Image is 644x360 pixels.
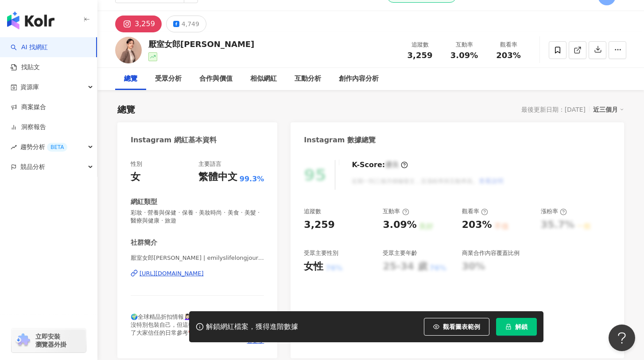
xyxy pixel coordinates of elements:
span: 立即安裝 瀏覽器外掛 [35,333,66,348]
a: [URL][DOMAIN_NAME] [131,270,264,278]
div: BETA [47,143,67,152]
button: 觀看圖表範例 [424,318,489,336]
img: logo [7,12,54,29]
div: 商業合作內容覆蓋比例 [462,249,520,257]
span: rise [11,144,17,150]
span: 趨勢分析 [20,137,67,157]
span: lock [505,324,512,330]
span: 99.3% [240,174,264,184]
div: 厭室女郎[PERSON_NAME] [148,39,254,50]
div: 合作與價值 [199,74,233,84]
span: 203% [496,51,521,60]
a: 洞察報告 [11,123,46,132]
a: 商案媒合 [11,103,46,112]
div: Instagram 數據總覽 [304,135,376,145]
a: 找貼文 [11,63,40,72]
div: 觀看率 [492,40,525,49]
div: 主要語言 [198,160,221,168]
span: 資源庫 [20,77,39,97]
a: searchAI 找網紅 [11,43,48,52]
div: 漲粉率 [541,207,567,215]
span: 3.09% [450,51,478,60]
span: 解鎖 [515,323,528,330]
div: 總覽 [117,103,135,116]
div: 觀看率 [462,207,488,215]
div: 受眾主要性別 [304,249,338,257]
div: 女 [131,170,140,184]
div: [URL][DOMAIN_NAME] [140,270,204,278]
div: 追蹤數 [403,40,437,49]
div: 互動分析 [295,74,321,84]
div: 3,259 [135,18,155,30]
div: 女性 [304,260,323,274]
div: 追蹤數 [304,207,321,215]
div: 最後更新日期：[DATE] [521,106,586,113]
img: chrome extension [14,333,31,348]
div: 203% [462,218,492,232]
div: 繁體中文 [198,170,237,184]
div: Instagram 網紅基本資料 [131,135,217,145]
span: 競品分析 [20,157,45,177]
div: 4,749 [182,18,199,30]
div: 社群簡介 [131,238,157,247]
div: 受眾主要年齡 [383,249,417,257]
div: 3.09% [383,218,416,232]
span: 觀看圖表範例 [443,323,480,330]
div: 總覽 [124,74,137,84]
div: 性別 [131,160,142,168]
div: 受眾分析 [155,74,182,84]
div: 近三個月 [593,104,624,115]
div: 相似網紅 [250,74,277,84]
button: 4,749 [166,16,206,32]
span: 厭室女郎[PERSON_NAME] | emilyslifelongjourney [131,254,264,262]
div: 解鎖網紅檔案，獲得進階數據 [206,322,298,332]
div: 互動率 [383,207,409,215]
span: 3,259 [407,51,433,60]
img: KOL Avatar [115,37,142,63]
button: 解鎖 [496,318,537,336]
span: 彩妝 · 營養與保健 · 保養 · 美妝時尚 · 美食 · 美髮 · 醫療與健康 · 旅遊 [131,209,264,225]
div: K-Score : [352,160,408,170]
div: 網紅類型 [131,197,157,207]
div: 創作內容分析 [339,74,379,84]
div: 互動率 [447,40,481,49]
button: 3,259 [115,16,162,32]
a: chrome extension立即安裝 瀏覽器外掛 [12,329,86,352]
div: 3,259 [304,218,335,232]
